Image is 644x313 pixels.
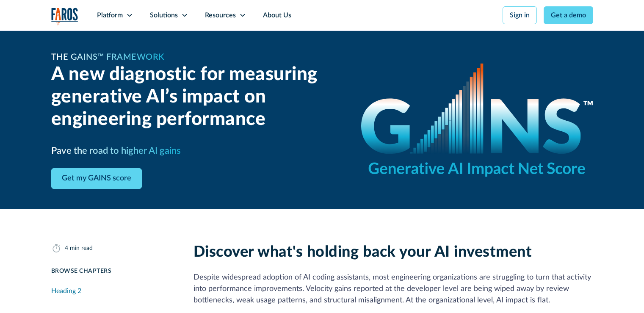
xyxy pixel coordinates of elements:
[65,244,68,253] div: 4
[97,10,123,20] div: Platform
[51,286,81,296] div: Heading 2
[193,272,593,306] p: Despite widespread adoption of AI coding assistants, most engineering organizations are strugglin...
[51,267,173,276] div: Browse Chapters
[503,6,537,24] a: Sign in
[51,283,173,299] a: Heading 2
[51,144,181,158] h3: Pave the road to higher AI gains
[51,8,78,25] img: Logo of the analytics and reporting company Faros.
[51,168,142,189] a: Get my GAINS score
[51,8,78,25] a: home
[193,243,593,261] h2: Discover what's holding back your AI investment
[70,244,93,253] div: min read
[361,64,593,177] img: GAINS - the Generative AI Impact Net Score logo
[205,10,236,20] div: Resources
[51,51,164,64] h1: The GAINS™ Framework
[150,10,178,20] div: Solutions
[544,6,593,24] a: Get a demo
[51,64,341,130] h2: A new diagnostic for measuring generative AI’s impact on engineering performance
